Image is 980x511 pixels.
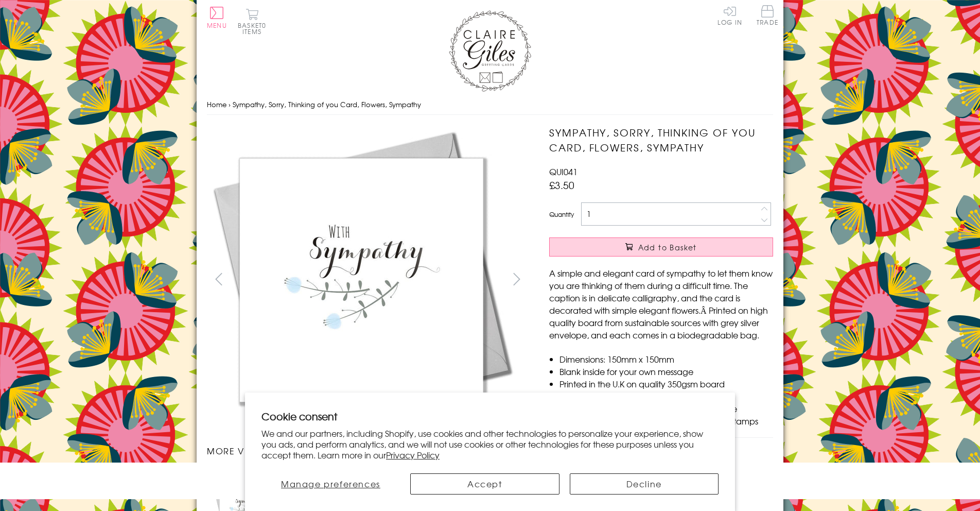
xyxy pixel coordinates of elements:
[281,478,380,490] span: Manage preferences
[261,473,400,495] button: Manage preferences
[757,5,778,27] a: Trade
[410,473,559,495] button: Accept
[549,267,773,341] p: A simple and elegant card of sympathy to let them know you are thinking of them during a difficul...
[638,242,697,252] span: Add to Basket
[229,99,231,109] span: ›
[559,390,773,402] li: Comes wrapped in Compostable bag
[559,365,773,378] li: Blank inside for your own message
[549,210,574,219] label: Quantity
[559,378,773,390] li: Printed in the U.K on quality 350gsm board
[505,267,529,291] button: next
[207,445,529,457] h3: More views
[207,21,227,30] span: Menu
[559,353,773,365] li: Dimensions: 150mm x 150mm
[261,409,719,423] h2: Cookie consent
[549,178,574,192] span: £3.50
[549,125,773,155] h1: Sympathy, Sorry, Thinking of you Card, Flowers, Sympathy
[242,21,266,36] span: 0 items
[261,428,719,460] p: We and our partners, including Shopify, use cookies and other technologies to personalize your ex...
[238,8,266,35] button: Basket0 items
[207,125,516,434] img: Sympathy, Sorry, Thinking of you Card, Flowers, Sympathy
[549,165,577,178] span: QUI041
[207,7,227,28] button: Menu
[207,99,226,109] a: Home
[386,449,440,461] a: Privacy Policy
[570,473,719,495] button: Decline
[717,5,742,25] a: Log In
[449,10,531,92] img: Claire Giles Greetings Cards
[233,99,421,109] span: Sympathy, Sorry, Thinking of you Card, Flowers, Sympathy
[757,5,778,25] span: Trade
[207,267,230,291] button: prev
[549,237,773,257] button: Add to Basket
[207,94,773,115] nav: breadcrumbs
